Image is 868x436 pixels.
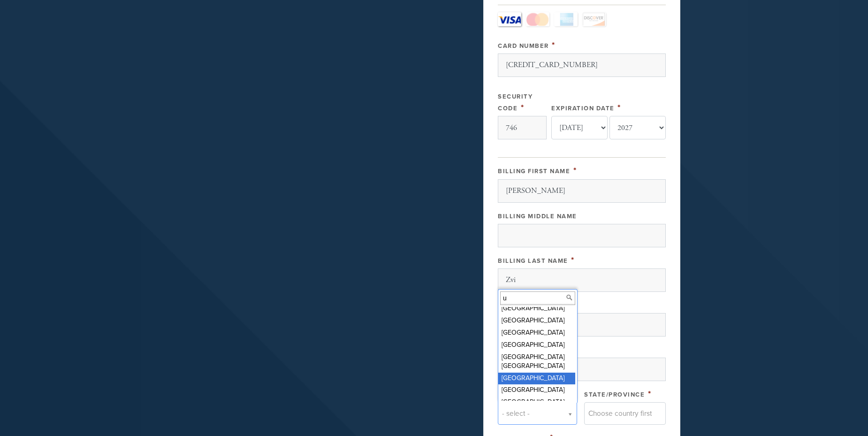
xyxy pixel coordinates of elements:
div: [GEOGRAPHIC_DATA] [498,303,575,315]
div: [GEOGRAPHIC_DATA] [498,327,575,339]
div: [GEOGRAPHIC_DATA] [498,339,575,352]
div: [GEOGRAPHIC_DATA] [498,397,575,409]
div: [GEOGRAPHIC_DATA] [498,384,575,397]
div: [GEOGRAPHIC_DATA] [498,373,575,385]
div: [GEOGRAPHIC_DATA] [498,315,575,327]
div: [GEOGRAPHIC_DATA] [GEOGRAPHIC_DATA] [498,352,575,373]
